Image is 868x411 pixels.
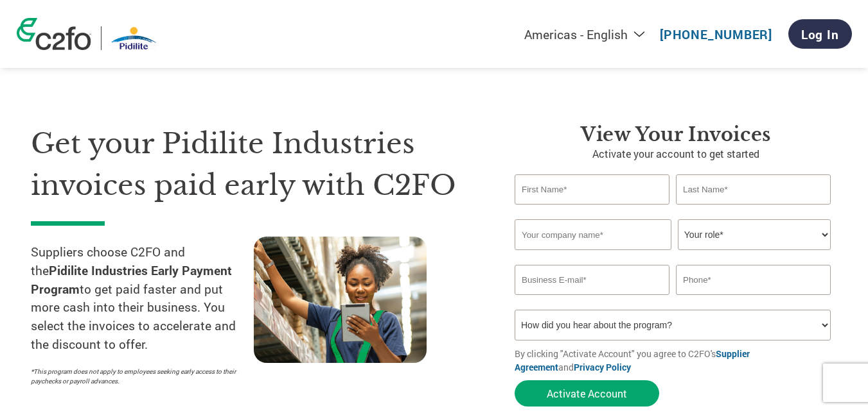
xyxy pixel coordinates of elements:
[515,265,669,295] input: Invalid Email format
[676,265,831,295] input: Phone*
[17,18,91,50] img: c2fo logo
[515,206,669,214] div: Invalid first name or first name is too long
[676,174,831,205] input: Last Name*
[660,26,772,42] a: [PHONE_NUMBER]
[31,367,241,386] p: *This program does not apply to employees seeking early access to their paychecks or payroll adva...
[676,296,831,305] div: Inavlid Phone Number
[515,146,837,162] p: Activate your account to get started
[515,296,669,305] div: Inavlid Email Address
[676,206,831,214] div: Invalid last name or last name is too long
[574,361,631,373] a: Privacy Policy
[515,174,669,205] input: First Name*
[515,219,671,250] input: Your company name*
[515,348,750,373] a: Supplier Agreement
[31,262,232,297] strong: Pidilite Industries Early Payment Program
[515,123,837,146] h3: View Your Invoices
[515,251,831,260] div: Invalid company name or company name is too long
[111,26,156,50] img: Pidilite Industries
[31,123,476,206] h1: Get your Pidilite Industries invoices paid early with C2FO
[254,237,427,363] img: supply chain worker
[31,243,254,354] p: Suppliers choose C2FO and the to get paid faster and put more cash into their business. You selec...
[515,347,837,374] p: By clicking "Activate Account" you agree to C2FO's and
[515,380,659,407] button: Activate Account
[788,19,852,49] a: Log In
[678,219,831,250] select: Title/Role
